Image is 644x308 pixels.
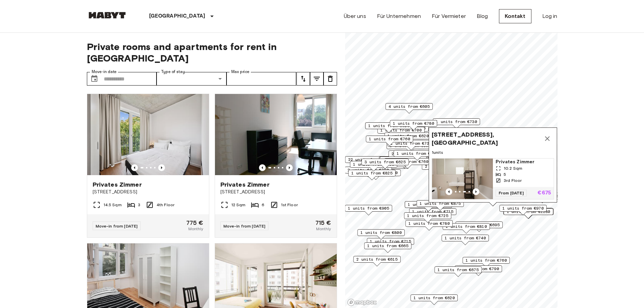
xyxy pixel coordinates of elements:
[377,12,421,20] a: Für Unternehmen
[437,267,479,273] span: 1 units from €675
[360,230,402,236] span: 1 units from €800
[445,235,486,241] span: 1 units from €740
[365,122,412,133] div: Map marker
[370,238,411,244] span: 1 units from €715
[93,181,142,189] span: Privates Zimmer
[296,72,310,86] button: tune
[405,201,452,212] div: Map marker
[407,213,448,219] span: 1 units from €725
[351,169,401,180] div: Map marker
[368,123,409,129] span: 1 units from €620
[262,202,264,208] span: 6
[416,200,464,211] div: Map marker
[347,299,377,306] a: Mapbox logo
[496,190,527,196] span: From [DATE]
[377,127,425,137] div: Map marker
[87,41,337,64] span: Private rooms and apartments for rent in [GEOGRAPHIC_DATA]
[310,72,324,86] button: tune
[157,202,174,208] span: 4th Floor
[361,159,409,169] div: Map marker
[149,12,206,20] p: [GEOGRAPHIC_DATA]
[384,158,431,169] div: Map marker
[220,189,331,195] span: [STREET_ADDRESS]
[231,202,246,208] span: 12 Sqm
[348,167,389,173] span: 2 units from €790
[504,165,522,171] span: 10.2 Sqm
[420,200,461,207] span: 1 units from €875
[410,294,458,305] div: Map marker
[446,223,487,230] span: 1 units from €810
[345,205,392,215] div: Map marker
[458,266,499,272] span: 1 units from €790
[412,209,453,215] span: 1 units from €715
[158,164,165,171] button: Previous image
[186,220,204,226] span: 775 €
[223,223,266,229] span: Move-in from [DATE]
[387,133,429,139] span: 1 units from €620
[499,9,531,23] a: Kontakt
[397,150,438,157] span: 1 units from €850
[384,133,432,143] div: Map marker
[87,12,127,19] img: Habyt
[404,212,451,223] div: Map marker
[434,266,482,277] div: Map marker
[432,159,493,199] img: Marketing picture of unit DE-01-196-02M
[351,170,392,176] span: 1 units from €825
[215,94,337,175] img: Marketing picture of unit DE-01-041-02M
[220,181,269,189] span: Privates Zimmer
[506,209,550,215] span: 1 units from €1280
[455,221,503,232] div: Map marker
[131,164,138,171] button: Previous image
[504,177,522,184] span: 3rd Floor
[408,220,450,227] span: 1 units from €780
[408,202,449,208] span: 1 units from €835
[231,69,249,75] label: Max price
[458,222,500,228] span: 2 units from €695
[281,202,298,208] span: 1st Floor
[477,12,488,20] a: Blog
[380,157,427,167] div: Map marker
[503,208,553,218] div: Map marker
[542,12,557,20] a: Log in
[366,136,413,146] div: Map marker
[503,208,553,219] div: Map marker
[413,295,455,301] span: 1 units from €620
[96,223,138,229] span: Move-in from [DATE]
[442,235,489,245] div: Map marker
[348,170,396,180] div: Map marker
[496,159,551,165] span: Privates Zimmer
[348,205,389,211] span: 1 units from €905
[369,136,410,142] span: 1 units from €760
[364,242,411,253] div: Map marker
[188,226,203,232] span: Monthly
[316,226,331,232] span: Monthly
[432,12,466,20] a: Für Vermieter
[354,170,398,176] span: 1 units from €1200
[473,188,479,195] button: Previous image
[393,120,434,126] span: 1 units from €780
[466,257,507,263] span: 1 units from €760
[391,151,433,157] span: 2 units from €655
[161,69,185,75] label: Type of stay
[405,220,453,231] div: Map marker
[387,159,428,165] span: 2 units from €760
[538,190,551,196] p: €675
[462,257,510,267] div: Map marker
[379,157,428,167] div: Map marker
[286,164,293,171] button: Previous image
[390,120,437,131] div: Map marker
[455,265,502,276] div: Map marker
[443,223,490,234] div: Map marker
[357,229,405,240] div: Map marker
[504,208,553,219] div: Map marker
[504,171,506,177] span: 5
[383,157,424,163] span: 3 units from €655
[353,161,394,167] span: 1 units from €895
[87,94,209,175] img: Marketing picture of unit DE-01-259-018-03Q
[393,150,441,161] div: Map marker
[215,94,337,238] a: Marketing picture of unit DE-01-041-02MPrevious imagePrevious imagePrivates Zimmer[STREET_ADDRESS...
[138,202,140,208] span: 3
[345,156,395,167] div: Map marker
[446,188,452,195] button: Previous image
[344,12,366,20] a: Über uns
